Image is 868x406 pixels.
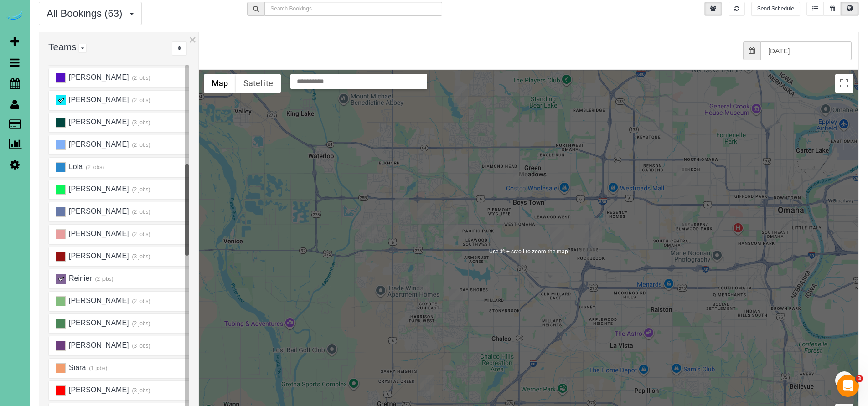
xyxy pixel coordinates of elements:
span: All Bookings (63) [46,8,127,19]
div: 09/02/2025 8:00AM - Flora Tiedt - 2568 S 125th Ave, Omaha, NE 68144 [550,227,564,248]
div: 09/02/2025 12:30PM - Pat O'Neil - 6202 N 170th Ave, Omaha, NE 68116 [454,86,468,107]
i: Sort Teams [178,46,181,51]
button: Show satellite imagery [236,74,281,93]
input: Date [760,41,852,60]
span: [PERSON_NAME] [67,185,129,193]
div: 09/02/2025 12:30PM - Stephanie Bradley - 19815 Leavenworth Street, Elkhorn, NE 68022 [395,197,409,218]
span: 3 [856,375,863,382]
small: (2 jobs) [131,298,150,304]
iframe: Intercom live chat [837,375,859,397]
small: (2 jobs) [131,97,150,103]
span: [PERSON_NAME] [67,341,129,349]
small: (2 jobs) [131,75,150,81]
input: Search Bookings.. [264,2,442,16]
span: [PERSON_NAME] [67,207,129,215]
span: Teams [48,41,77,52]
span: [PERSON_NAME] [67,252,129,260]
div: 09/02/2025 11:00AM - John Lund - 2014 S 107th St, Omaha, NE 68124 [590,218,604,239]
div: 09/02/2025 8:00AM - Liza Jane Parnell - 840 N 143rd Ct, Omaha, NE 68154 [513,170,527,190]
small: (2 jobs) [131,209,150,215]
button: Toggle fullscreen view [835,74,853,93]
small: (3 jobs) [131,253,150,260]
span: [PERSON_NAME] [67,230,129,237]
span: [PERSON_NAME] [67,319,129,327]
button: Map camera controls [835,371,853,390]
div: 09/02/2025 8:30AM - Brenton Thompson - 1921 S 214 Ave, Elkhorn, NE 68022 [362,218,377,239]
span: Lola [67,163,83,170]
div: 09/02/2025 8:30AM - Megan Boler - 6460 William St, Omaha, NE 68106 [679,207,693,228]
div: 09/02/2025 8:00AM - Devin Fox - 1142 N 66th Street, Omaha, NE 68132 [677,165,691,186]
small: (2 jobs) [85,164,104,170]
div: 09/02/2025 8:00AM - Shelley Lee - 2015 S 110th Street, Omaha, NE 68144 [585,218,599,239]
small: (2 jobs) [131,320,150,327]
span: [PERSON_NAME] [67,118,129,126]
small: (3 jobs) [131,119,150,126]
button: × [189,34,196,46]
div: ... [172,41,187,56]
div: 09/02/2025 8:00AM - Steve and Cassandra Hultgren - 1711 S 176th St, Omaha, NE 68130 [444,214,458,235]
div: 09/02/2025 1:00PM - Mel Palmer - 4827 S 189th St, Omaha, NE 68135 [416,271,430,292]
span: Reinier [67,274,92,282]
button: Send Schedule [751,2,800,16]
small: (2 jobs) [131,231,150,237]
span: [PERSON_NAME] [67,386,129,394]
small: (3 jobs) [131,343,150,349]
small: (2 jobs) [131,142,150,148]
div: 09/02/2025 11:30AM - Bri Kloewer - 18658 Schofield Drive, Omaha, NE 68136 [420,375,434,396]
span: [PERSON_NAME] [67,73,129,81]
button: All Bookings (63) [39,2,142,25]
span: [PERSON_NAME] [67,140,129,148]
small: (2 jobs) [94,276,114,282]
small: (1 jobs) [88,365,108,371]
small: (2 jobs) [131,186,150,193]
button: Show street map [204,74,236,93]
span: [PERSON_NAME] [67,297,129,304]
span: [PERSON_NAME] [67,96,129,103]
div: 09/02/2025 3:00PM - Stephanie Thomsen - 11026 Hascall Street, Omaha, NE 68144 [583,238,597,259]
div: 09/02/2025 12:30PM - Mike Rosso - 1013 S 188th Terrace, Elkhorn, NE 68022 [417,203,431,224]
div: 09/02/2025 11:30AM - Julie Krosko - 5713 S 174th St, Omaha, NE 68135 [449,289,463,310]
img: Automaid Logo [5,9,24,22]
span: Siara [67,364,86,371]
small: (3 jobs) [131,387,150,394]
